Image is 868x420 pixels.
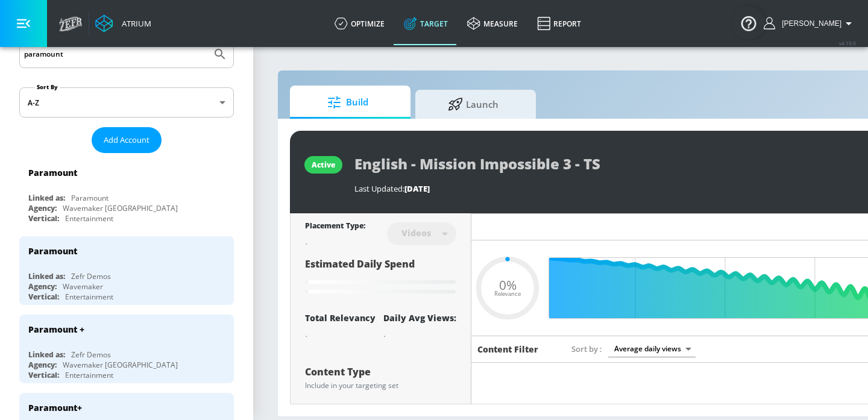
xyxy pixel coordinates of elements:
[28,292,59,302] div: Vertical:
[63,281,103,292] div: Wavemaker
[19,158,234,227] div: ParamountLinked as:ParamountAgency:Wavemaker [GEOGRAPHIC_DATA]Vertical:Entertainment
[732,6,766,40] button: Open Resource Center
[494,291,521,297] span: Relevance
[477,343,538,355] h6: Content Filter
[71,271,111,281] div: Zefr Demos
[305,382,456,389] div: Include in your targeting set
[28,402,82,413] div: Paramount+
[63,203,178,213] div: Wavemaker [GEOGRAPHIC_DATA]
[65,292,113,302] div: Entertainment
[19,236,234,305] div: ParamountLinked as:Zefr DemosAgency:WavemakerVertical:Entertainment
[92,127,162,153] button: Add Account
[207,41,233,67] button: Submit Search
[28,271,65,281] div: Linked as:
[34,83,60,91] label: Sort By
[302,88,394,117] span: Build
[28,167,77,178] div: Paramount
[458,2,527,45] a: measure
[19,315,234,383] div: Paramount +Linked as:Zefr DemosAgency:Wavemaker [GEOGRAPHIC_DATA]Vertical:Entertainment
[95,14,151,33] a: Atrium
[394,2,458,45] a: Target
[383,312,456,324] div: Daily Avg Views:
[28,324,84,335] div: Paramount +
[28,245,77,257] div: Paramount
[305,257,456,298] div: Estimated Daily Spend
[28,349,65,360] div: Linked as:
[24,46,207,62] input: Search by name
[777,19,841,28] span: login as: eugenia.kim@zefr.com
[312,160,335,170] div: active
[404,183,430,194] span: [DATE]
[305,312,376,324] div: Total Relevancy
[527,2,591,45] a: Report
[28,213,59,224] div: Vertical:
[71,193,108,203] div: Paramount
[395,228,437,238] div: Videos
[28,203,57,213] div: Agency:
[28,360,57,370] div: Agency:
[71,349,111,360] div: Zefr Demos
[28,370,59,380] div: Vertical:
[104,133,149,147] span: Add Account
[305,221,365,233] div: Placement Type:
[499,278,517,291] span: 0%
[305,257,415,271] span: Estimated Daily Spend
[427,90,519,119] span: Launch
[608,340,696,357] div: Average daily views
[571,343,602,354] span: Sort by
[65,213,113,224] div: Entertainment
[28,281,57,292] div: Agency:
[28,193,65,203] div: Linked as:
[117,18,151,29] div: Atrium
[764,16,856,31] button: [PERSON_NAME]
[839,40,856,46] span: v 4.19.0
[325,2,394,45] a: optimize
[65,370,113,380] div: Entertainment
[305,367,456,377] div: Content Type
[63,360,178,370] div: Wavemaker [GEOGRAPHIC_DATA]
[19,87,234,118] div: A-Z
